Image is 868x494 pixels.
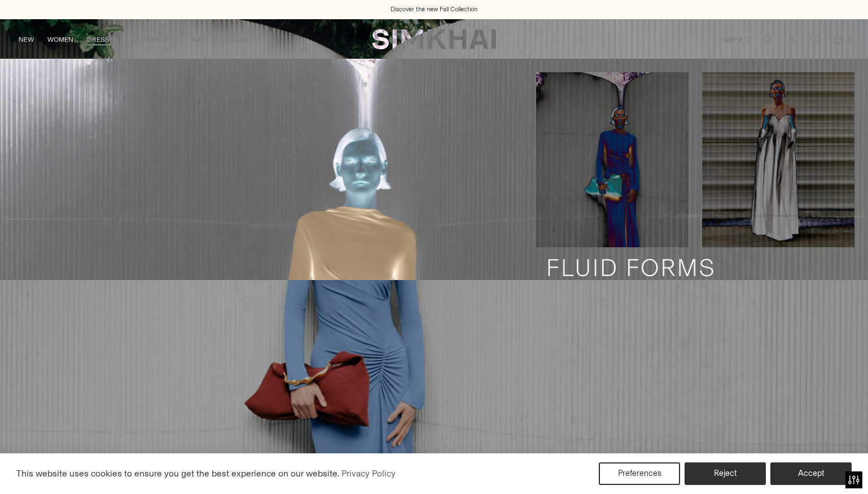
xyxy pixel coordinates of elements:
[87,27,118,52] a: DRESSES
[804,28,826,51] a: Wishlist
[47,27,73,52] a: WOMEN
[131,27,179,52] a: ACCESSORIES
[221,27,250,52] a: EXPLORE
[16,468,340,479] span: This website uses cookies to ensure you get the best experience on our website.
[685,462,766,485] button: Reject
[340,465,397,482] a: Privacy Policy (opens in a new tab)
[770,462,852,485] button: Accept
[844,34,854,44] span: 0
[780,28,803,51] a: Go to the account page
[599,462,680,485] button: Preferences
[724,27,752,52] button: GBP £
[756,28,779,51] a: Open search modal
[192,27,207,52] a: MEN
[827,28,850,51] a: Open cart modal
[19,27,34,52] a: NEW
[372,28,496,50] a: SIMKHAI
[391,5,477,14] a: Discover the new Fall Collection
